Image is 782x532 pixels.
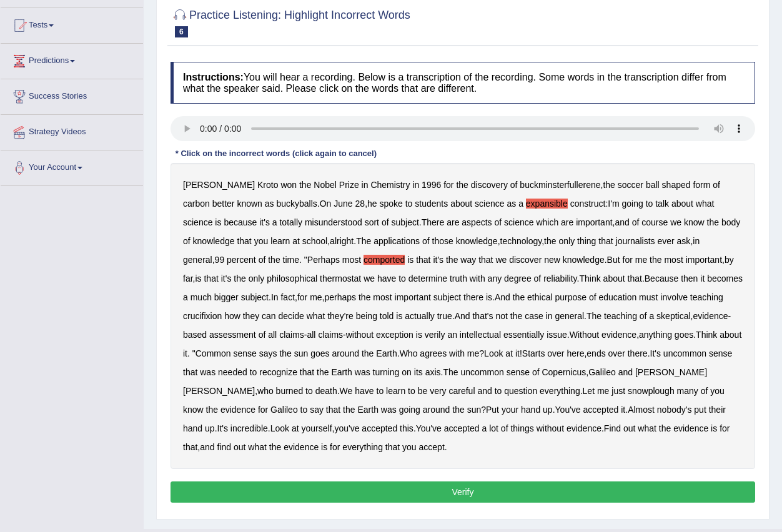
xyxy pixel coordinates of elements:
[395,292,431,302] b: important
[486,292,492,302] b: is
[608,199,619,209] b: I'm
[221,273,232,283] b: it's
[604,311,637,321] b: teaching
[300,367,314,377] b: that
[299,180,311,190] b: the
[367,199,377,209] b: he
[355,367,370,377] b: was
[200,367,215,377] b: was
[420,348,447,358] b: agrees
[518,199,523,209] b: a
[710,386,725,396] b: you
[356,236,371,246] b: The
[218,367,247,377] b: needed
[317,367,329,377] b: the
[233,348,256,358] b: sense
[307,311,325,321] b: what
[446,255,458,265] b: the
[650,255,661,265] b: the
[374,236,420,246] b: applications
[707,273,743,283] b: becomes
[204,273,218,283] b: that
[259,217,270,227] b: it's
[305,217,362,227] b: misunderstood
[547,348,564,358] b: over
[280,292,295,302] b: fact
[376,330,413,340] b: exception
[183,199,210,209] b: carbon
[546,311,553,321] b: in
[646,199,653,209] b: to
[279,330,304,340] b: claims
[656,311,690,321] b: skeptical
[376,348,397,358] b: Earth
[416,255,430,265] b: that
[589,292,596,302] b: of
[693,180,710,190] b: form
[224,311,240,321] b: how
[660,292,688,302] b: involve
[693,236,700,246] b: in
[475,199,504,209] b: science
[510,180,518,190] b: of
[425,330,445,340] b: verily
[262,311,276,321] b: can
[276,386,304,396] b: burned
[259,348,277,358] b: says
[586,311,601,321] b: The
[471,180,508,190] b: discovery
[183,367,197,377] b: that
[171,163,755,469] div: , . , : . , , . , , , , . " . , , . . . , , . . . , - - - . , . . " . ? ! , . . , , . . ? . . . ....
[603,180,615,190] b: the
[318,330,343,340] b: claims
[408,273,447,283] b: determine
[254,236,269,246] b: you
[618,367,633,377] b: and
[504,217,533,227] b: science
[402,367,412,377] b: on
[373,292,392,302] b: most
[342,255,361,265] b: most
[657,236,674,246] b: ever
[249,273,265,283] b: only
[414,367,423,377] b: its
[271,292,279,302] b: In
[555,292,586,302] b: purpose
[456,236,498,246] b: knowledge
[462,217,492,227] b: aspects
[684,217,705,227] b: know
[616,236,655,246] b: journalists
[671,199,693,209] b: about
[509,255,542,265] b: discover
[588,367,616,377] b: Galileo
[307,330,315,340] b: all
[327,311,354,321] b: they're
[603,273,625,283] b: about
[675,330,693,340] b: goes
[346,330,374,340] b: without
[463,292,483,302] b: there
[191,292,212,302] b: much
[418,386,428,396] b: be
[259,330,266,340] b: of
[183,255,212,265] b: general
[621,199,643,209] b: going
[563,255,605,265] b: knowledge
[547,330,567,340] b: issue
[1,115,143,146] a: Strategy Videos
[558,236,575,246] b: only
[693,311,728,321] b: evidence
[279,348,291,358] b: the
[356,311,377,321] b: being
[601,330,636,340] b: evidence
[628,273,642,283] b: that
[362,348,374,358] b: the
[279,217,302,227] b: totally
[709,348,732,358] b: sense
[628,348,648,358] b: there
[632,217,640,227] b: of
[505,348,513,358] b: at
[510,311,522,321] b: the
[400,348,418,358] b: Who
[359,292,370,302] b: the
